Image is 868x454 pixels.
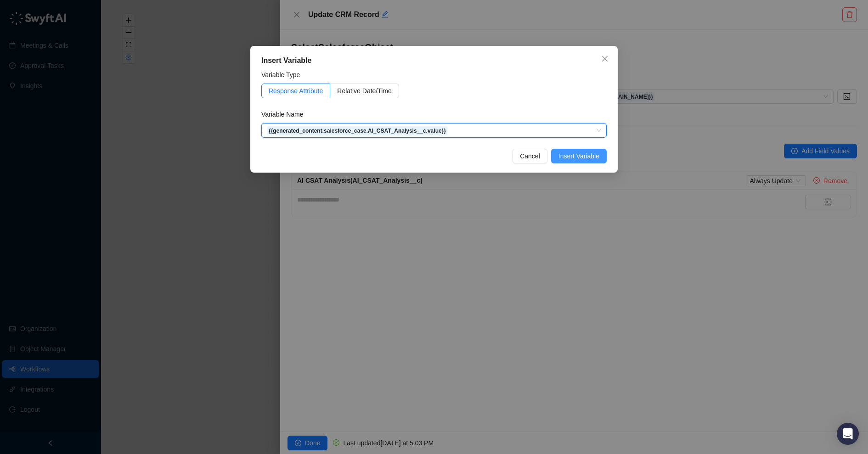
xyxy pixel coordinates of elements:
[597,51,612,66] button: Close
[551,149,607,163] button: Insert Variable
[261,109,310,119] label: Variable Name
[520,151,540,161] span: Cancel
[601,55,609,62] span: close
[837,423,859,445] div: Open Intercom Messenger
[558,151,599,161] span: Insert Variable
[269,87,323,95] span: Response Attribute
[513,149,547,163] button: Cancel
[261,70,306,80] label: Variable Type
[261,55,607,66] div: Insert Variable
[337,87,392,95] span: Relative Date/Time
[269,128,446,134] strong: {{generated_content.salesforce_case.AI_CSAT_Analysis__c.value}}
